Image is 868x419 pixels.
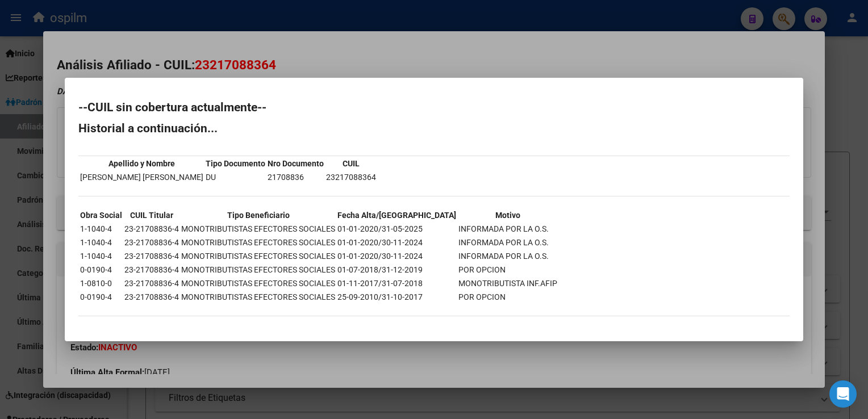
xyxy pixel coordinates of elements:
[458,236,558,249] td: INFORMADA POR LA O.S.
[181,209,336,221] th: Tipo Beneficiario
[205,157,266,170] th: Tipo Documento
[829,380,857,408] div: Open Intercom Messenger
[78,123,790,134] h2: Historial a continuación...
[181,277,336,290] td: MONOTRIBUTISTAS EFECTORES SOCIALES
[267,157,324,170] th: Nro Documento
[458,291,558,303] td: POR OPCION
[337,263,457,276] td: 01-07-2018/31-12-2019
[181,250,336,262] td: MONOTRIBUTISTAS EFECTORES SOCIALES
[458,250,558,262] td: INFORMADA POR LA O.S.
[78,102,790,113] h2: --CUIL sin cobertura actualmente--
[337,209,457,221] th: Fecha Alta/[GEOGRAPHIC_DATA]
[80,223,123,235] td: 1-1040-4
[80,291,123,303] td: 0-0190-4
[458,223,558,235] td: INFORMADA POR LA O.S.
[124,236,180,249] td: 23-21708836-4
[124,291,180,303] td: 23-21708836-4
[325,171,377,183] td: 23217088364
[80,250,123,262] td: 1-1040-4
[337,236,457,249] td: 01-01-2020/30-11-2024
[205,171,266,183] td: DU
[337,277,457,290] td: 01-11-2017/31-07-2018
[124,209,180,221] th: CUIL Titular
[181,223,336,235] td: MONOTRIBUTISTAS EFECTORES SOCIALES
[458,209,558,221] th: Motivo
[337,291,457,303] td: 25-09-2010/31-10-2017
[267,171,324,183] td: 21708836
[80,171,204,183] td: [PERSON_NAME] [PERSON_NAME]
[80,209,123,221] th: Obra Social
[181,236,336,249] td: MONOTRIBUTISTAS EFECTORES SOCIALES
[458,263,558,276] td: POR OPCION
[80,157,204,170] th: Apellido y Nombre
[337,223,457,235] td: 01-01-2020/31-05-2025
[124,277,180,290] td: 23-21708836-4
[80,236,123,249] td: 1-1040-4
[80,263,123,276] td: 0-0190-4
[458,277,558,290] td: MONOTRIBUTISTA INF.AFIP
[181,291,336,303] td: MONOTRIBUTISTAS EFECTORES SOCIALES
[124,223,180,235] td: 23-21708836-4
[181,263,336,276] td: MONOTRIBUTISTAS EFECTORES SOCIALES
[124,263,180,276] td: 23-21708836-4
[325,157,377,170] th: CUIL
[124,250,180,262] td: 23-21708836-4
[337,250,457,262] td: 01-01-2020/30-11-2024
[80,277,123,290] td: 1-0810-0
